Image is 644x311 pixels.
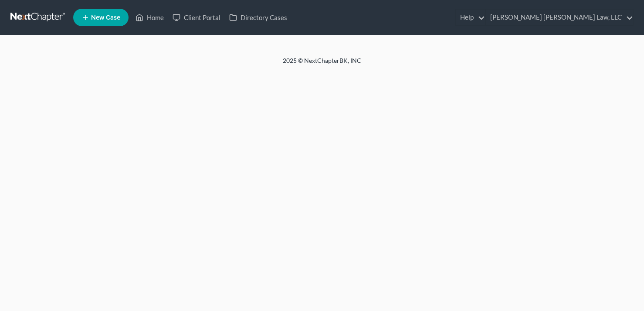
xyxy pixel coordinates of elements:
new-legal-case-button: New Case [73,9,129,26]
a: Home [131,10,168,25]
div: 2025 © NextChapterBK, INC [74,56,570,72]
a: [PERSON_NAME] [PERSON_NAME] Law, LLC [486,10,633,25]
a: Help [456,10,485,25]
a: Directory Cases [225,10,291,25]
a: Client Portal [168,10,225,25]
